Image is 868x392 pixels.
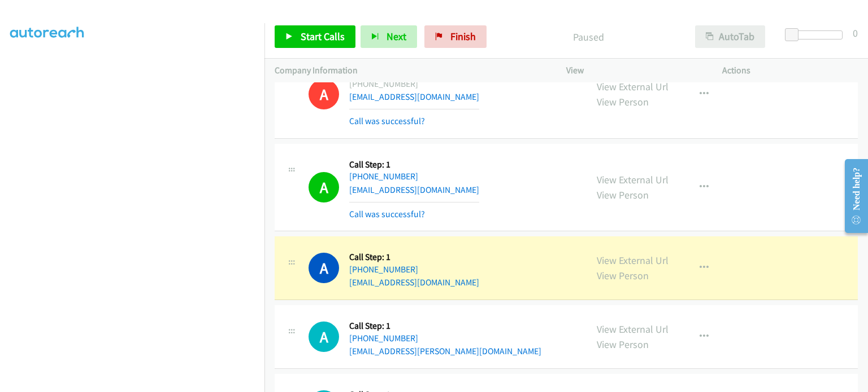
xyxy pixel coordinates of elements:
[836,151,868,241] iframe: Resource Center
[349,277,479,288] a: [EMAIL_ADDRESS][DOMAIN_NAME]
[597,338,649,351] a: View Person
[387,30,406,43] span: Next
[502,29,675,45] p: Paused
[597,269,649,282] a: View Person
[597,80,669,93] a: View External Url
[597,173,669,186] a: View External Url
[349,252,479,263] h5: Call Step: 1
[349,91,479,102] a: [EMAIL_ADDRESS][DOMAIN_NAME]
[309,79,339,109] h1: A
[349,333,418,343] a: [PHONE_NUMBER]
[349,209,425,219] a: Call was successful?
[853,25,858,41] div: 0
[349,264,418,275] a: [PHONE_NUMBER]
[349,184,479,195] a: [EMAIL_ADDRESS][DOMAIN_NAME]
[349,116,425,126] a: Call was successful?
[309,321,339,352] div: The call is yet to be attempted
[349,171,418,182] a: [PHONE_NUMBER]
[301,30,345,43] span: Start Calls
[722,64,858,77] p: Actions
[309,253,339,283] h1: A
[450,30,476,43] span: Finish
[349,346,541,356] a: [EMAIL_ADDRESS][PERSON_NAME][DOMAIN_NAME]
[424,25,487,48] a: Finish
[309,172,339,202] h1: A
[349,159,479,170] h5: Call Step: 1
[597,95,649,108] a: View Person
[349,77,479,91] div: [PHONE_NUMBER]
[275,64,546,77] p: Company Information
[597,254,669,267] a: View External Url
[597,188,649,201] a: View Person
[361,25,417,48] button: Next
[695,25,765,48] button: AutoTab
[275,25,355,48] a: Start Calls
[791,30,843,39] div: Delay between calls (in seconds)
[566,64,702,77] p: View
[349,320,541,332] h5: Call Step: 1
[309,321,339,352] h1: A
[597,323,669,336] a: View External Url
